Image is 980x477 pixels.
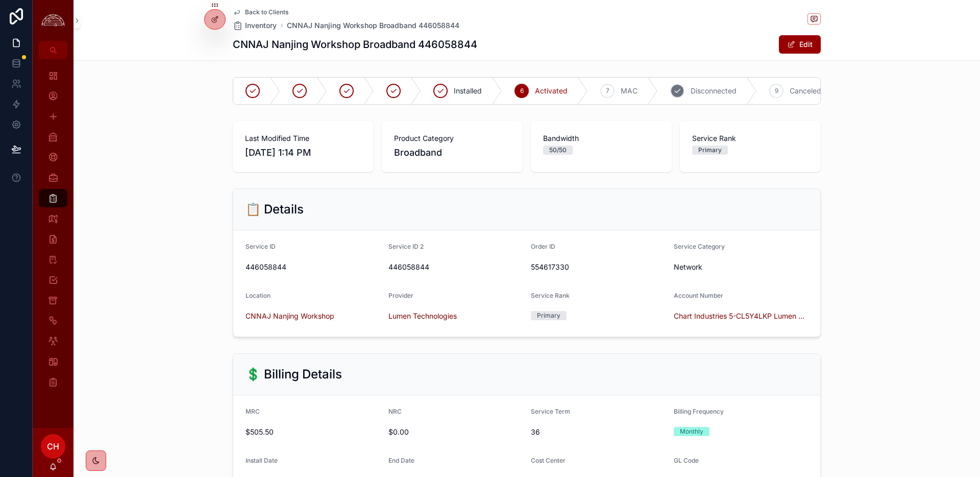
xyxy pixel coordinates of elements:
span: Service ID 2 [388,243,424,250]
div: scrollable content [33,59,73,404]
span: Network [674,262,702,272]
div: 50/50 [549,146,567,155]
span: Installed [454,86,482,96]
span: 7 [606,87,609,95]
button: Edit [779,35,821,54]
span: 9 [775,87,778,95]
a: Back to Clients [233,8,288,16]
h2: 📋 Details [246,201,304,218]
span: Account Number [674,292,723,299]
span: 36 [531,427,666,437]
span: Provider [388,292,413,299]
h1: CNNAJ Nanjing Workshop Broadband 446058844 [233,37,477,52]
span: Location [246,292,271,299]
span: Cost Center [531,457,566,464]
span: Canceled [790,86,821,96]
span: Last Modified Time [245,133,361,144]
a: Chart Industries 5-CL5Y4LKP Lumen Technologies [674,311,808,321]
span: 446058844 [246,262,380,272]
span: Install Date [246,457,278,464]
span: MAC [621,86,638,96]
span: Billing Frequency [674,408,724,415]
span: $0.00 [388,427,523,437]
span: Service Rank [531,292,570,299]
span: Activated [535,86,568,96]
a: CNNAJ Nanjing Workshop [246,311,334,321]
span: CH [47,440,59,452]
span: Service Category [674,243,725,250]
span: Service Term [531,408,570,415]
div: Primary [698,146,722,155]
span: MRC [246,408,260,415]
div: Monthly [680,427,703,436]
span: Back to Clients [245,8,288,16]
a: Inventory [233,20,277,31]
h2: 💲 Billing Details [246,366,342,383]
span: NRC [388,408,402,415]
span: 446058844 [388,262,523,272]
img: App logo [39,13,67,29]
span: End Date [388,457,414,464]
a: Lumen Technologies [388,311,457,321]
span: Broadband [394,146,442,160]
span: Order ID [531,243,555,250]
a: CNNAJ Nanjing Workshop Broadband 446058844 [287,20,459,31]
span: Product Category [394,133,510,144]
span: GL Code [674,457,699,464]
span: Bandwidth [543,133,659,144]
span: 6 [520,87,524,95]
span: 554617330 [531,262,666,272]
span: Disconnected [691,86,737,96]
span: [DATE] 1:14 PM [245,146,361,160]
span: Inventory [245,20,277,31]
span: Service Rank [692,133,808,144]
span: $505.50 [246,427,380,437]
div: Primary [537,311,560,320]
span: Service ID [246,243,276,250]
